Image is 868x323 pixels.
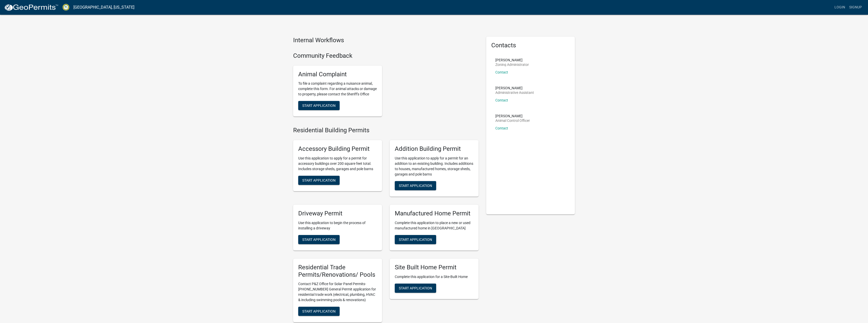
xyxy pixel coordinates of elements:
p: Complete this application to place a new or used manufactured home in [GEOGRAPHIC_DATA] [395,220,474,231]
span: Start Application [399,237,432,241]
p: Use this application to apply for a permit for accessory buildings over 200 square feet total. In... [298,156,377,172]
img: Crawford County, Georgia [62,4,69,11]
p: Animal Control Officer [495,119,530,122]
span: Start Application [302,104,336,108]
p: Zoning Administrator [495,63,529,66]
p: Contact P&Z Office for Solar Panel Permits- [PHONE_NUMBER] General Permit application for residen... [298,281,377,303]
button: Start Application [395,235,436,244]
span: Start Application [399,286,432,290]
a: Contact [495,70,508,74]
h5: Driveway Permit [298,210,377,217]
button: Start Application [395,181,436,190]
span: Start Application [302,309,336,313]
a: Contact [495,126,508,130]
p: Use this application to begin the process of installing a driveway [298,220,377,231]
a: [GEOGRAPHIC_DATA], [US_STATE] [73,3,134,12]
button: Start Application [298,307,340,316]
h4: Residential Building Permits [293,127,479,134]
span: Start Application [399,183,432,187]
a: Login [832,3,847,12]
button: Start Application [298,235,340,244]
h5: Site Built Home Permit [395,264,474,271]
button: Start Application [298,101,340,110]
p: [PERSON_NAME] [495,114,530,118]
p: [PERSON_NAME] [495,58,529,62]
button: Start Application [395,284,436,293]
h5: Manufactured Home Permit [395,210,474,217]
h4: Community Feedback [293,52,479,60]
h5: Addition Building Permit [395,145,474,153]
h4: Internal Workflows [293,37,479,44]
p: Complete this application for a Site-Built Home [395,274,474,280]
h5: Accessory Building Permit [298,145,377,153]
h5: Contacts [491,42,570,49]
h5: Residential Trade Permits/Renovations/ Pools [298,264,377,278]
h5: Animal Complaint [298,71,377,78]
button: Start Application [298,176,340,185]
span: Start Application [302,178,336,182]
p: Use this application to apply for a permit for an addition to an existing building. Includes addi... [395,156,474,177]
span: Start Application [302,237,336,241]
p: To file a complaint regarding a nuisance animal, complete this form. For animal attacks or damage... [298,81,377,97]
a: Signup [847,3,864,12]
p: [PERSON_NAME] [495,86,534,90]
a: Contact [495,98,508,102]
p: Administrative Assistant [495,91,534,94]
